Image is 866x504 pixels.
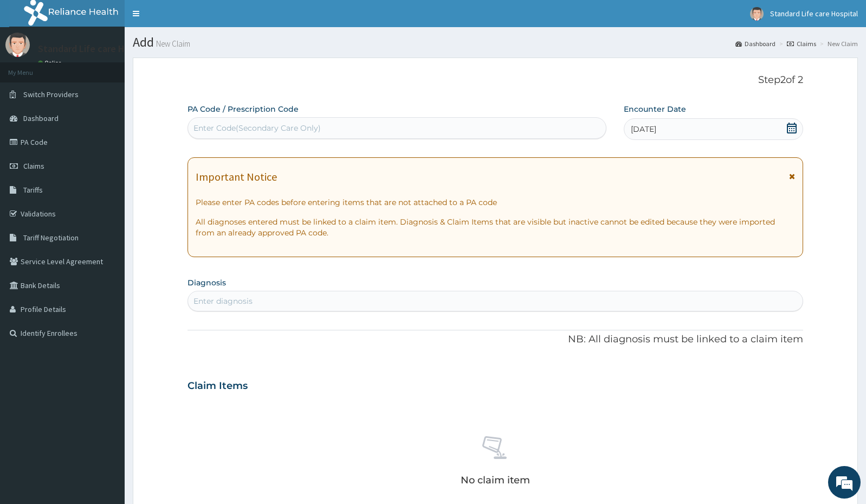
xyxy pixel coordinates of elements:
[23,113,59,123] span: Dashboard
[750,7,764,21] img: User Image
[188,74,803,86] p: Step 2 of 2
[193,123,321,133] div: Enter Code(Secondary Care Only)
[188,380,248,392] h3: Claim Items
[196,216,795,238] p: All diagnoses entered must be linked to a claim item. Diagnosis & Claim Items that are visible bu...
[23,233,79,243] span: Tariff Negotiation
[735,39,775,48] a: Dashboard
[770,9,858,18] span: Standard Life care Hospital
[188,104,299,114] label: PA Code / Prescription Code
[461,475,530,486] p: No claim item
[188,277,226,288] label: Diagnosis
[38,59,64,67] a: Online
[133,35,858,49] h1: Add
[787,39,816,48] a: Claims
[196,171,277,183] h1: Important Notice
[196,197,795,208] p: Please enter PA codes before entering items that are not attached to a PA code
[193,296,253,307] div: Enter diagnosis
[624,104,686,114] label: Encounter Date
[817,39,858,48] li: New Claim
[23,90,79,99] span: Switch Providers
[188,333,803,347] p: NB: All diagnosis must be linked to a claim item
[38,44,154,54] p: Standard Life care Hospital
[154,40,190,48] small: New Claim
[23,185,43,195] span: Tariffs
[23,161,44,171] span: Claims
[631,124,656,135] span: [DATE]
[5,33,30,57] img: User Image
